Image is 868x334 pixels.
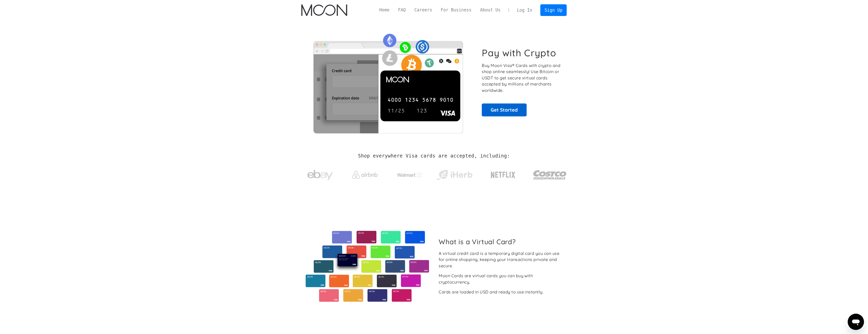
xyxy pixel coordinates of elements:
a: About Us [476,7,505,13]
div: A virtual credit card is a temporary digital card you can use for online shopping, keeping your t... [439,250,563,269]
img: Walmart [397,172,422,178]
img: Virtual cards from Moon [305,231,430,302]
a: Netflix [481,164,526,184]
img: ebay [307,167,333,183]
p: Buy Moon Visa® Cards with crypto and shop online seamlessly! Use Bitcoin or USDT to get secure vi... [482,62,561,94]
h1: Pay with Crypto [482,47,556,59]
a: iHerb [436,163,473,184]
iframe: Bouton de lancement de la fenêtre de messagerie [848,314,864,330]
a: Get Started [482,103,527,116]
img: Moon Cards let you spend your crypto anywhere Visa is accepted. [301,30,475,133]
a: Airbnb [346,166,384,181]
a: Costco [533,160,567,187]
a: Careers [410,7,436,13]
img: Netflix [490,169,516,181]
a: For Business [436,7,476,13]
a: FAQ [394,7,410,13]
img: iHerb [436,168,473,182]
img: Moon Logo [301,4,347,16]
a: home [301,4,347,16]
h2: Shop everywhere Visa cards are accepted, including: [358,153,510,159]
a: ebay [301,162,339,186]
a: Sign Up [540,4,567,16]
img: Costco [533,165,567,184]
div: Cards are loaded in USD and ready to use instantly. [439,289,543,295]
a: Walmart [391,167,429,181]
img: Airbnb [352,171,378,179]
div: Moon Cards are virtual cards you can buy with cryptocurrency. [439,273,563,285]
h2: What is a Virtual Card? [439,238,563,246]
a: Home [375,7,394,13]
a: Log In [513,5,537,16]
